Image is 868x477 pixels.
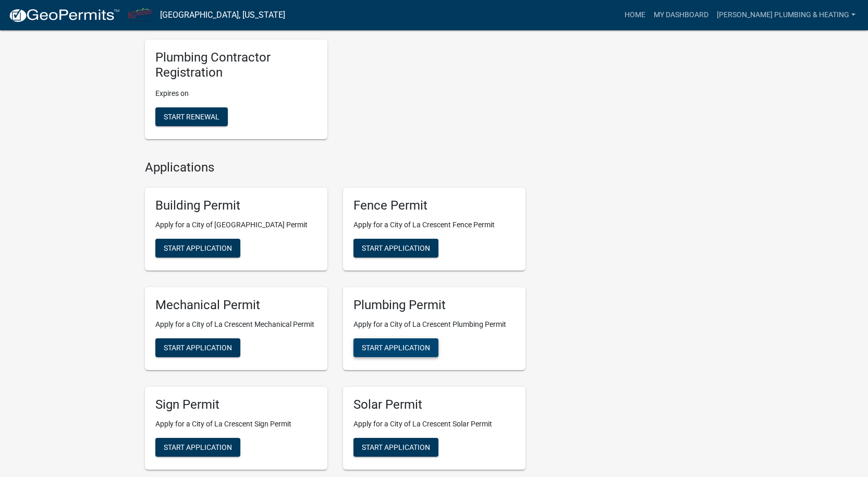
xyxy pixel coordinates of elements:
[353,298,515,313] h5: Plumbing Permit
[353,397,515,412] h5: Solar Permit
[353,239,438,258] button: Start Application
[353,319,515,330] p: Apply for a City of La Crescent Plumbing Permit
[362,443,430,451] span: Start Application
[145,160,525,175] h4: Applications
[155,107,228,126] button: Start Renewal
[155,88,317,99] p: Expires on
[155,419,317,430] p: Apply for a City of La Crescent Sign Permit
[155,239,240,258] button: Start Application
[620,5,650,25] a: Home
[155,338,240,357] button: Start Application
[155,397,317,412] h5: Sign Permit
[155,198,317,213] h5: Building Permit
[160,6,285,24] a: [GEOGRAPHIC_DATA], [US_STATE]
[128,8,152,22] img: City of La Crescent, Minnesota
[353,219,515,230] p: Apply for a City of La Crescent Fence Permit
[362,343,430,351] span: Start Application
[155,50,317,80] h5: Plumbing Contractor Registration
[713,5,860,25] a: [PERSON_NAME] Plumbing & Heating
[164,343,232,351] span: Start Application
[353,438,438,457] button: Start Application
[155,319,317,330] p: Apply for a City of La Crescent Mechanical Permit
[155,438,240,457] button: Start Application
[353,419,515,430] p: Apply for a City of La Crescent Solar Permit
[353,338,438,357] button: Start Application
[155,298,317,313] h5: Mechanical Permit
[353,198,515,213] h5: Fence Permit
[650,5,713,25] a: My Dashboard
[164,244,232,252] span: Start Application
[164,113,219,121] span: Start Renewal
[362,244,430,252] span: Start Application
[155,219,317,230] p: Apply for a City of [GEOGRAPHIC_DATA] Permit
[164,443,232,451] span: Start Application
